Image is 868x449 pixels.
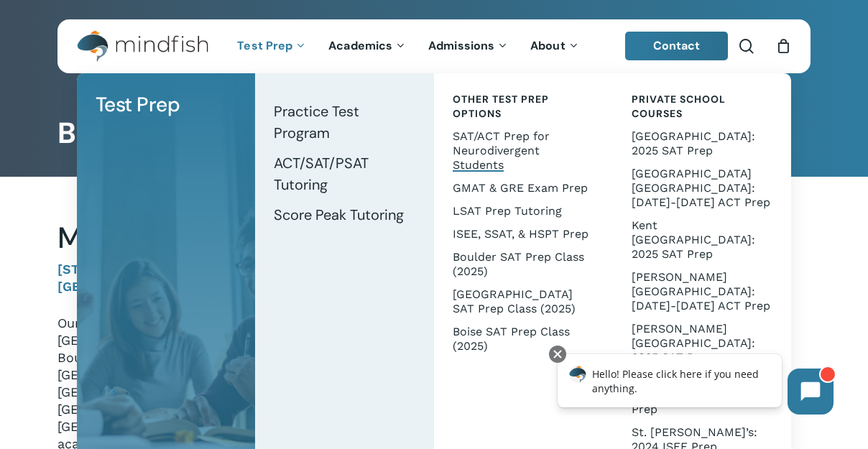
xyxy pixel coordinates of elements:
[57,221,412,256] h2: Mindfish Test Prep
[226,19,590,73] nav: Main Menu
[627,125,777,162] a: [GEOGRAPHIC_DATA]: 2025 SAT Prep
[453,325,570,353] span: Boise SAT Prep Class (2025)
[448,88,599,125] a: Other Test Prep Options
[274,154,369,194] span: ACT/SAT/PSAT Tutoring
[453,181,588,195] span: GMAT & GRE Exam Prep
[520,40,591,52] a: About
[632,129,755,157] span: [GEOGRAPHIC_DATA]: 2025 SAT Prep
[453,287,576,315] span: [GEOGRAPHIC_DATA] SAT Prep Class (2025)
[318,40,417,52] a: Academics
[542,343,848,429] iframe: Chatbot
[269,200,420,230] a: Score Peak Tutoring
[57,19,811,73] header: Main Menu
[632,322,755,364] span: [PERSON_NAME][GEOGRAPHIC_DATA]: 2025 SAT Prep
[448,320,599,358] a: Boise SAT Prep Class (2025)
[627,266,777,318] a: [PERSON_NAME][GEOGRAPHIC_DATA]: [DATE]-[DATE] ACT Prep
[632,167,770,209] span: [GEOGRAPHIC_DATA] [GEOGRAPHIC_DATA]: [DATE]-[DATE] ACT Prep
[448,246,599,283] a: Boulder SAT Prep Class (2025)
[269,148,420,200] a: ACT/SAT/PSAT Tutoring
[428,38,494,53] span: Admissions
[627,88,777,125] a: Private School Courses
[627,214,777,266] a: Kent [GEOGRAPHIC_DATA]: 2025 SAT Prep
[627,318,777,369] a: [PERSON_NAME][GEOGRAPHIC_DATA]: 2025 SAT Prep
[328,38,392,53] span: Academics
[448,200,599,223] a: LSAT Prep Tutoring
[453,250,584,278] span: Boulder SAT Prep Class (2025)
[632,218,755,261] span: Kent [GEOGRAPHIC_DATA]: 2025 SAT Prep
[775,38,791,54] a: Cart
[237,38,292,53] span: Test Prep
[91,88,241,122] a: Test Prep
[653,38,701,53] span: Contact
[269,96,420,148] a: Practice Test Program
[274,205,404,224] span: Score Peak Tutoring
[226,40,318,52] a: Test Prep
[96,91,180,118] span: Test Prep
[453,129,550,172] span: SAT/ACT Prep for Neurodivergent Students
[274,102,359,142] span: Practice Test Program
[530,38,565,53] span: About
[453,204,562,218] span: LSAT Prep Tutoring
[632,270,770,313] span: [PERSON_NAME][GEOGRAPHIC_DATA]: [DATE]-[DATE] ACT Prep
[448,177,599,200] a: GMAT & GRE Exam Prep
[632,93,726,120] span: Private School Courses
[453,227,588,241] span: ISEE, SSAT, & HSPT Prep
[57,261,183,277] strong: [STREET_ADDRESS]
[57,116,811,151] h1: Boulder Office
[448,125,599,177] a: SAT/ACT Prep for Neurodivergent Students
[417,40,520,52] a: Admissions
[57,279,190,294] strong: [GEOGRAPHIC_DATA]
[448,283,599,320] a: [GEOGRAPHIC_DATA] SAT Prep Class (2025)
[448,223,599,246] a: ISEE, SSAT, & HSPT Prep
[625,32,729,60] a: Contact
[627,162,777,214] a: [GEOGRAPHIC_DATA] [GEOGRAPHIC_DATA]: [DATE]-[DATE] ACT Prep
[453,93,549,120] span: Other Test Prep Options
